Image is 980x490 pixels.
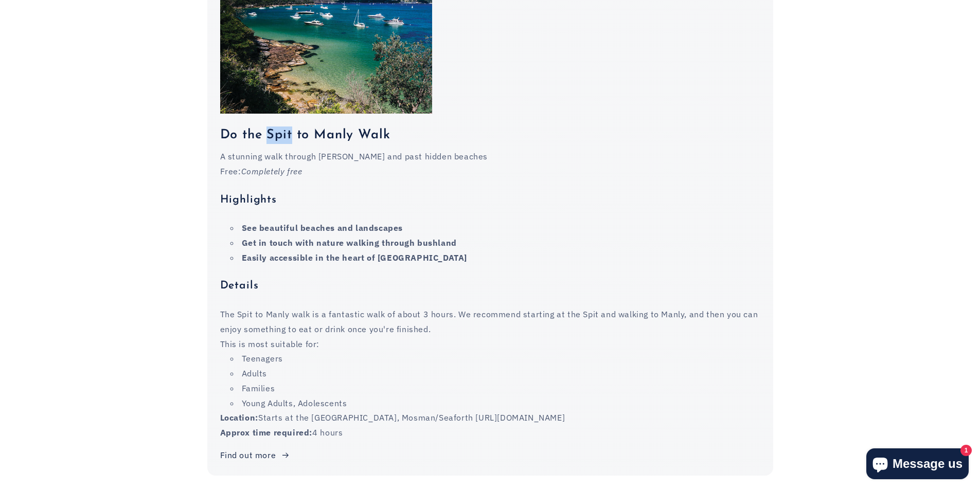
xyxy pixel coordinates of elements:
[220,126,760,144] h3: Do the Spit to Manly Walk
[220,425,760,440] p: 4 hours
[242,238,457,248] strong: Get in touch with nature walking through bushland
[241,166,302,176] em: Completely free
[863,448,972,482] inbox-online-store-chat: Shopify online store chat
[220,412,258,423] strong: Location:
[242,252,468,263] strong: Easily accessible in the heart of [GEOGRAPHIC_DATA]
[220,164,760,179] p: Free:
[220,410,760,425] p: Starts at the [GEOGRAPHIC_DATA], Mosman/Seaforth [URL][DOMAIN_NAME]
[220,307,760,337] p: The Spit to Manly walk is a fantastic walk of about 3 hours. We recommend starting at the Spit an...
[220,337,760,352] p: This is most suitable for:
[220,448,290,463] a: Find out more
[230,351,760,366] li: Teenagers
[230,366,760,381] li: Adults
[220,427,313,438] strong: Approx time required:
[230,381,760,396] li: Families
[220,149,760,164] p: A stunning walk through [PERSON_NAME] and past hidden beaches
[220,279,760,293] h4: Details
[242,223,403,233] strong: See beautiful beaches and landscapes
[220,193,760,207] h4: Highlights
[230,396,760,411] li: Young Adults, Adolescents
